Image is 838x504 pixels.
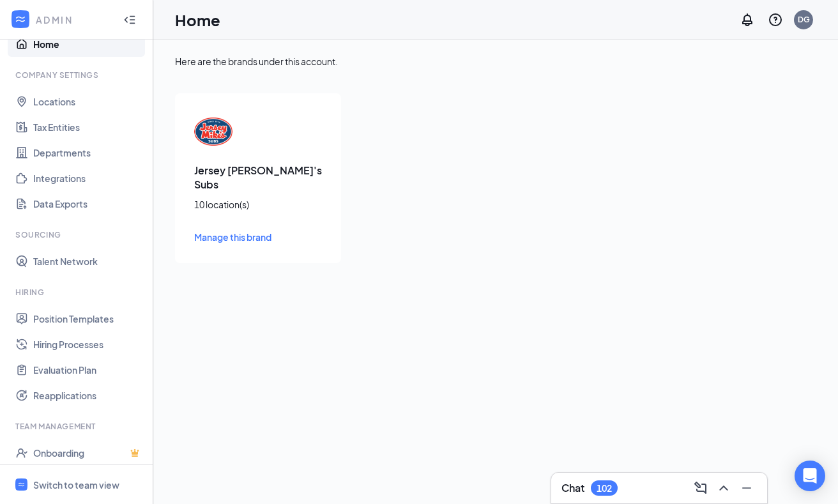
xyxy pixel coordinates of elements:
span: Manage this brand [194,231,271,243]
svg: Collapse [123,13,136,26]
button: ComposeMessage [690,478,711,498]
a: Manage this brand [194,230,322,244]
a: Talent Network [33,248,142,274]
a: Reapplications [33,383,142,408]
div: Switch to team view [33,478,119,491]
div: DG [798,14,810,25]
div: Company Settings [15,70,140,80]
svg: ComposeMessage [693,480,708,496]
a: Locations [33,89,142,114]
a: Integrations [33,165,142,191]
svg: WorkstreamLogo [17,480,26,489]
div: Hiring [15,287,140,298]
div: Team Management [15,421,140,432]
button: ChevronUp [713,478,734,498]
a: Position Templates [33,306,142,332]
a: Hiring Processes [33,332,142,357]
a: OnboardingCrown [33,440,142,466]
a: Tax Entities [33,114,142,140]
div: ADMIN [36,13,112,26]
a: Departments [33,140,142,165]
svg: QuestionInfo [768,12,783,27]
button: Minimize [736,478,757,498]
a: Evaluation Plan [33,357,142,383]
svg: ChevronUp [716,480,731,496]
h3: Chat [561,481,584,495]
a: Home [33,31,142,57]
a: Data Exports [33,191,142,217]
svg: WorkstreamLogo [14,13,27,26]
svg: Minimize [739,480,754,496]
img: Jersey Mike's Subs logo [194,112,232,151]
div: 102 [597,483,612,494]
div: Here are the brands under this account. [175,55,816,68]
div: Sourcing [15,229,140,240]
div: 10 location(s) [194,198,322,211]
h3: Jersey [PERSON_NAME]'s Subs [194,164,322,192]
svg: Notifications [740,12,755,27]
h1: Home [175,9,220,31]
div: Open Intercom Messenger [795,461,825,491]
